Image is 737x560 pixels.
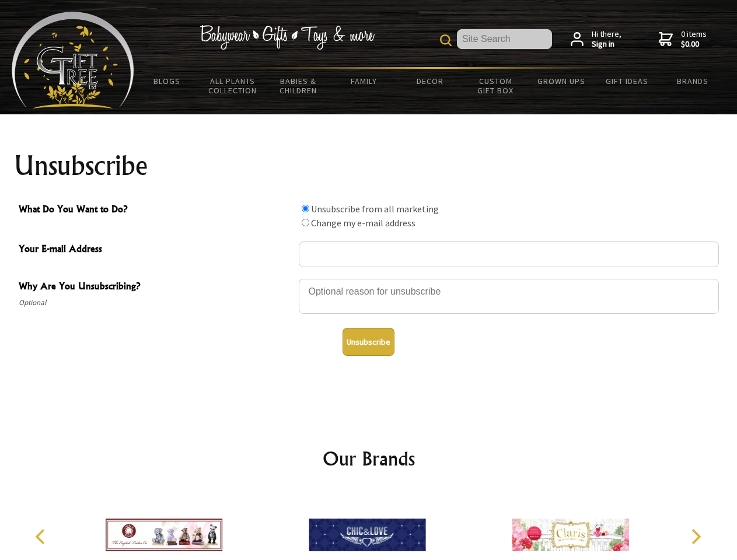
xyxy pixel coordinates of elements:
[594,69,660,93] a: Gift Ideas
[457,29,552,49] input: Site Search
[681,39,707,50] strong: $0.00
[302,205,309,212] input: What Do You Want to Do?
[14,152,724,180] h1: Unsubscribe
[683,524,708,549] button: Next
[660,69,726,93] a: Brands
[302,219,309,226] input: What Do You Want to Do?
[659,29,707,50] a: 0 items$0.00
[299,242,719,267] input: Your E-mail Address
[19,242,293,258] span: Your E-mail Address
[440,34,452,46] img: product search
[200,25,375,50] img: Babywear - Gifts - Toys & more
[463,69,529,103] a: Custom Gift Box
[29,524,55,549] button: Previous
[681,29,707,50] span: 0 items
[343,328,394,356] button: Unsubscribe
[12,12,134,108] img: Babyware - Gifts - Toys and more...
[592,29,621,50] span: Hi there,
[266,69,331,103] a: Babies & Children
[134,69,200,93] a: BLOGS
[592,39,621,50] strong: Sign in
[397,69,463,93] a: Decor
[311,203,439,215] label: Unsubscribe from all marketing
[19,202,293,219] span: What Do You Want to Do?
[19,296,293,310] span: Optional
[19,279,293,296] span: Why Are You Unsubscribing?
[331,69,397,93] a: Family
[528,69,594,93] a: Grown Ups
[200,69,266,103] a: All Plants Collection
[311,217,415,229] label: Change my e-mail address
[571,29,621,50] a: Hi there,Sign in
[23,444,714,473] h2: Our Brands
[299,279,719,314] textarea: Why Are You Unsubscribing?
